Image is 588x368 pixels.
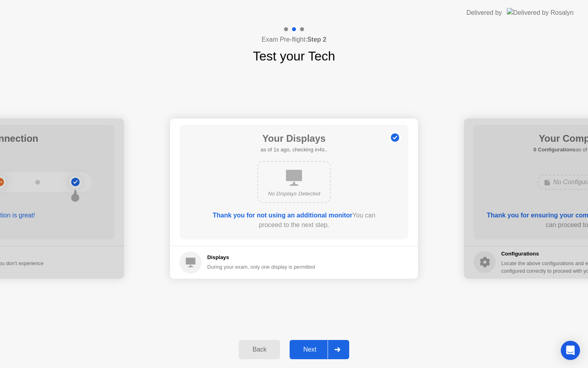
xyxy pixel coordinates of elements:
[290,340,349,359] button: Next
[260,131,327,146] h1: Your Displays
[262,35,326,44] h4: Exam Pre-flight:
[507,8,574,17] img: Delivered by Rosalyn
[241,346,278,353] div: Back
[466,8,502,18] div: Delivered by
[239,340,280,359] button: Back
[264,190,324,198] div: No Displays Detected
[207,253,315,261] h5: Displays
[260,146,327,154] h5: as of 1s ago, checking in4s..
[213,212,352,219] b: Thank you for not using an additional monitor
[202,211,386,230] div: You can proceed to the next step.
[307,36,326,43] b: Step 2
[292,346,328,353] div: Next
[561,341,580,360] div: Open Intercom Messenger
[253,46,335,66] h1: Test your Tech
[207,263,315,271] div: During your exam, only one display is permitted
